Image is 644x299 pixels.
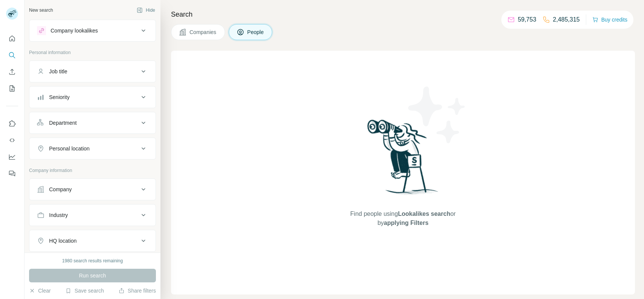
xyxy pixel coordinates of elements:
div: 1980 search results remaining [62,257,123,264]
button: Save search [65,287,104,294]
button: My lists [6,82,18,95]
button: Job title [29,62,156,81]
span: applying Filters [384,220,428,226]
button: Enrich CSV [6,65,18,79]
button: Use Surfe API [6,133,18,147]
span: Companies [190,28,217,36]
button: Seniority [29,88,156,106]
span: Find people using or by [342,209,463,228]
p: Company information [29,167,156,174]
span: Lookalikes search [398,211,450,217]
button: Share filters [119,287,156,294]
button: Feedback [6,167,18,180]
button: Company [29,180,156,198]
button: Buy credits [592,14,627,25]
button: Department [29,114,156,132]
button: Hide [131,5,160,16]
button: HQ location [29,232,156,250]
button: Search [6,48,18,62]
button: Personal location [29,139,156,158]
img: Surfe Illustration - Stars [403,81,471,149]
button: Use Surfe on LinkedIn [6,117,18,130]
div: Company [49,186,72,193]
button: Dashboard [6,150,18,164]
button: Clear [29,287,51,294]
div: Job title [49,68,67,75]
p: 59,753 [518,15,536,24]
div: Department [49,119,77,127]
button: Quick start [6,32,18,45]
div: Personal location [49,145,89,152]
div: Seniority [49,93,69,101]
div: Company lookalikes [51,27,98,34]
button: Company lookalikes [29,22,156,40]
div: HQ location [49,237,77,245]
span: People [247,28,265,36]
div: Industry [49,211,68,219]
div: New search [29,7,53,14]
h4: Search [171,9,635,20]
img: Surfe Illustration - Woman searching with binoculars [364,118,442,202]
button: Industry [29,206,156,224]
p: 2,485,315 [553,15,580,24]
p: Personal information [29,49,156,56]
